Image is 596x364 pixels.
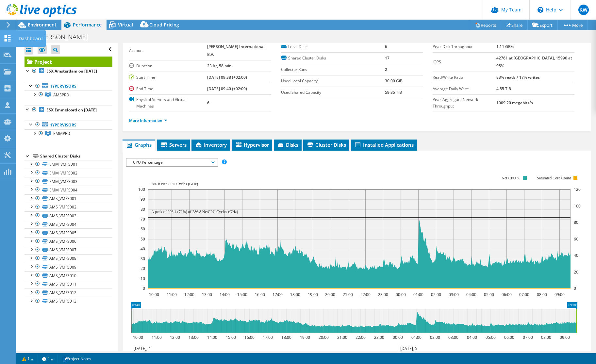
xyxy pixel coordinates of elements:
text: 02:00 [430,335,440,340]
text: 286.8 Net CPU Cycles (GHz) [151,182,198,186]
b: 42761 at [GEOGRAPHIC_DATA], 15990 at 95% [496,55,572,69]
label: Used Local Capacity [281,78,385,84]
span: Cloud Pricing [149,22,179,28]
text: 18:00 [281,335,291,340]
a: More [557,20,588,30]
h1: dual [PERSON_NAME] [21,33,98,41]
text: 19:00 [300,335,310,340]
b: 23 hr, 58 min [207,63,232,69]
text: A peak of 206.4 (72%) of 286.8 NetCPU Cycles (GHz) [151,209,238,214]
span: Installed Applications [354,141,414,148]
b: 83% reads / 17% writes [496,74,540,80]
text: 0 [574,286,576,291]
a: More Information [129,118,167,123]
text: 07:00 [523,335,533,340]
text: 80 [141,207,145,212]
a: AMS_VMFS011 [25,280,112,288]
span: Hypervisor [235,141,269,148]
text: 22:00 [360,292,371,297]
a: AMS_VMFS006 [25,237,112,246]
a: AMSPRD [25,91,112,99]
a: 1 [18,355,38,363]
text: 60 [574,236,578,242]
span: Graphs [126,141,152,148]
a: AMS_VMFS007 [25,246,112,254]
text: 02:00 [431,292,441,297]
span: Servers [160,141,187,148]
a: AMS_VMFS003 [25,211,112,220]
a: Project [25,57,112,67]
label: Physical Servers and Virtual Machines [129,96,207,109]
text: Saturated Core Count [537,176,571,180]
label: Used Shared Capacity [281,89,385,96]
a: Hypervisors [25,82,112,91]
a: AMS_VMFS004 [25,220,112,228]
text: 21:00 [343,292,353,297]
b: 59.85 TiB [385,90,402,95]
text: 50 [141,236,145,242]
text: 30 [141,256,145,261]
a: AMS_VMFS005 [25,228,112,237]
a: ESX Emmeloord on [DATE] [25,106,112,114]
b: 30.00 GiB [385,78,403,84]
text: 60 [141,226,145,232]
text: 00:00 [396,292,406,297]
b: 1009.20 megabits/s [496,100,533,106]
label: Read/Write Ratio [433,74,496,81]
b: 4.55 TiB [496,86,511,91]
b: 17 [385,55,389,61]
span: KW [578,5,589,15]
text: 08:00 [537,292,547,297]
text: 120 [574,187,581,192]
label: Account [129,47,207,54]
b: ESX Emmeloord on [DATE] [46,107,97,113]
a: Project Notes [58,355,96,363]
text: 12:00 [170,335,180,340]
text: 14:00 [220,292,230,297]
text: 13:00 [202,292,212,297]
text: 13:00 [189,335,199,340]
a: AMS_VMFS008 [25,254,112,263]
text: 20:00 [325,292,335,297]
a: Reports [470,20,501,30]
a: Hypervisors [25,121,112,129]
label: Duration [129,63,207,69]
b: [DATE] 09:40 (+02:00) [207,86,247,91]
text: 05:00 [486,335,496,340]
label: Local Disks [281,43,385,50]
a: EMM_VMFS004 [25,186,112,194]
svg: \n [538,7,543,13]
b: ESX Amsterdam on [DATE] [46,68,97,74]
a: ESX Amsterdam on [DATE] [25,67,112,75]
text: 15:00 [237,292,247,297]
text: 17:00 [273,292,283,297]
text: 11:00 [167,292,177,297]
a: Export [527,20,558,30]
text: 01:00 [411,335,422,340]
a: EMM_VMFS003 [25,177,112,186]
b: 1.11 GB/s [496,44,514,49]
text: 100 [138,187,145,192]
text: 15:00 [226,335,236,340]
text: 19:00 [308,292,318,297]
text: 20 [141,266,145,271]
a: EMM_VMFS001 [25,160,112,169]
span: Cluster Disks [306,141,346,148]
label: IOPS [433,59,496,65]
div: Dashboard [15,30,46,47]
text: 01:00 [413,292,423,297]
b: 6 [207,100,209,106]
text: 06:00 [502,292,512,297]
b: [PERSON_NAME] International B.V. [207,44,264,57]
text: 05:00 [484,292,494,297]
a: AMS_VMFS012 [25,289,112,297]
text: 23:00 [378,292,388,297]
text: 12:00 [184,292,194,297]
b: [DATE] 09:38 (+02:00) [207,74,247,80]
span: Performance [73,22,102,28]
text: 17:00 [263,335,273,340]
a: Share [501,20,528,30]
text: 21:00 [337,335,347,340]
text: 70 [141,216,145,222]
text: 10:00 [133,335,143,340]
